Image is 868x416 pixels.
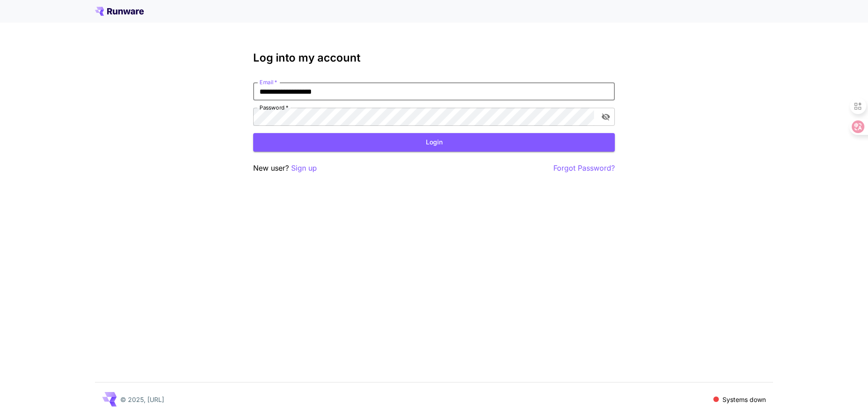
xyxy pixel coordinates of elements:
p: © 2025, [URL] [120,395,164,404]
label: Password [259,104,288,111]
button: Sign up [291,163,317,174]
button: Login [253,133,615,152]
h3: Log into my account [253,52,615,64]
label: Email [259,78,277,86]
p: New user? [253,163,317,174]
p: Systems down [722,395,766,404]
button: toggle password visibility [598,109,614,125]
button: Forgot Password? [553,163,615,174]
